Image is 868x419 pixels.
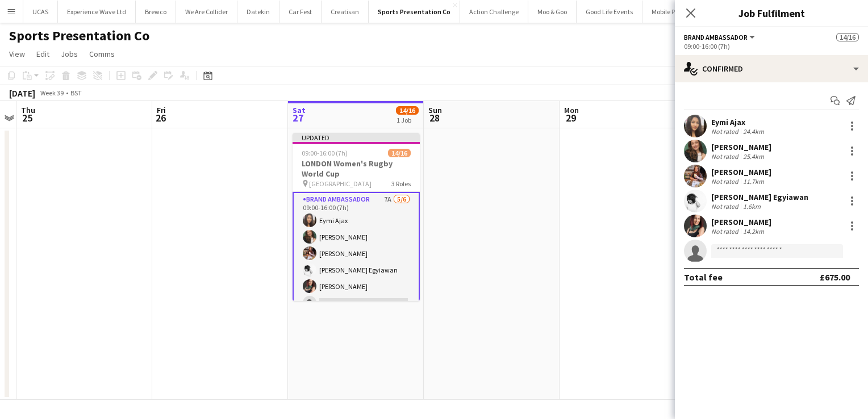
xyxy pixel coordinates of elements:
[85,47,119,61] a: Comms
[37,89,66,97] span: Week 39
[711,177,741,186] div: Not rated
[741,177,766,186] div: 11.7km
[741,152,766,161] div: 25.4km
[675,6,868,20] h3: Job Fulfilment
[322,1,369,23] button: Creatisan
[302,149,348,157] span: 09:00-16:00 (7h)
[711,117,766,127] div: Eymi Ajax
[460,1,528,23] button: Action Challenge
[136,1,176,23] button: Brewco
[428,105,442,115] span: Sun
[61,49,78,59] span: Jobs
[155,111,166,124] span: 26
[21,105,35,115] span: Thu
[684,271,723,283] div: Total fee
[23,1,58,23] button: UCAS
[684,42,859,51] div: 09:00-16:00 (7h)
[157,105,166,115] span: Fri
[19,111,35,124] span: 25
[309,179,372,188] span: [GEOGRAPHIC_DATA]
[675,55,868,82] div: Confirmed
[836,33,859,41] span: 14/16
[293,133,420,142] div: Updated
[9,87,35,99] div: [DATE]
[711,167,771,177] div: [PERSON_NAME]
[5,47,30,61] a: View
[291,111,306,124] span: 27
[396,106,419,115] span: 14/16
[711,217,771,227] div: [PERSON_NAME]
[89,49,115,59] span: Comms
[58,1,136,23] button: Experience Wave Ltd
[397,116,418,124] div: 1 Job
[293,158,420,179] h3: LONDON Women's Rugby World Cup
[56,47,82,61] a: Jobs
[577,1,642,23] button: Good Life Events
[711,202,741,211] div: Not rated
[427,111,442,124] span: 28
[9,49,25,59] span: View
[711,152,741,161] div: Not rated
[741,227,766,236] div: 14.2km
[237,1,279,23] button: Datekin
[279,1,322,23] button: Car Fest
[684,33,748,41] span: Brand Ambassador
[741,202,763,211] div: 1.6km
[388,149,411,157] span: 14/16
[293,133,420,301] app-job-card: Updated09:00-16:00 (7h)14/16LONDON Women's Rugby World Cup [GEOGRAPHIC_DATA]3 RolesBrand Ambassad...
[684,33,757,41] button: Brand Ambassador
[293,105,306,115] span: Sat
[176,1,237,23] button: We Are Collider
[642,1,779,23] button: Mobile Photo Booth [GEOGRAPHIC_DATA]
[711,142,771,152] div: [PERSON_NAME]
[562,111,579,124] span: 29
[32,47,54,61] a: Edit
[293,192,420,315] app-card-role: Brand Ambassador7A5/609:00-16:00 (7h)Eymi Ajax[PERSON_NAME][PERSON_NAME][PERSON_NAME] Egyiawan[PE...
[711,192,808,202] div: [PERSON_NAME] Egyiawan
[564,105,579,115] span: Mon
[528,1,577,23] button: Moo & Goo
[70,89,82,97] div: BST
[36,49,49,59] span: Edit
[820,271,850,283] div: £675.00
[711,127,741,136] div: Not rated
[369,1,460,23] button: Sports Presentation Co
[391,179,411,188] span: 3 Roles
[9,27,149,44] h1: Sports Presentation Co
[711,227,741,236] div: Not rated
[741,127,766,136] div: 24.4km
